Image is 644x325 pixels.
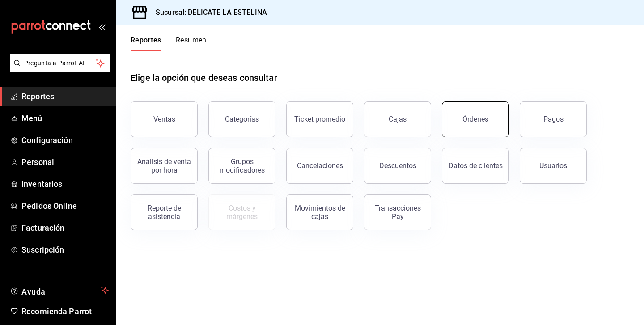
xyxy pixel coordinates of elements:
button: Transacciones Pay [364,194,431,230]
button: Movimientos de cajas [286,194,353,230]
button: Datos de clientes [442,148,509,184]
div: Ventas [153,115,175,123]
a: Cajas [364,101,431,137]
span: Inventarios [21,178,109,190]
h3: Sucursal: DELICATE LA ESTELINA [148,7,267,18]
div: Usuarios [539,161,567,170]
button: Resumen [176,36,207,51]
div: Datos de clientes [449,161,503,170]
button: Ventas [131,101,198,137]
button: Cancelaciones [286,148,353,184]
span: Pregunta a Parrot AI [24,59,96,68]
div: Categorías [225,115,259,123]
button: Grupos modificadores [208,148,275,184]
button: Categorías [208,101,275,137]
button: Reporte de asistencia [131,194,198,230]
div: Transacciones Pay [370,204,425,221]
div: Descuentos [379,161,416,170]
button: Reportes [131,36,161,51]
span: Reportes [21,90,109,102]
div: navigation tabs [131,36,207,51]
div: Cajas [389,114,407,125]
div: Órdenes [462,115,488,123]
button: Contrata inventarios para ver este reporte [208,194,275,230]
a: Pregunta a Parrot AI [6,65,110,74]
div: Ticket promedio [294,115,345,123]
button: Pagos [520,101,587,137]
div: Pagos [543,115,563,123]
button: Descuentos [364,148,431,184]
button: Pregunta a Parrot AI [10,54,110,72]
div: Reporte de asistencia [136,204,192,221]
h1: Elige la opción que deseas consultar [131,71,277,84]
span: Pedidos Online [21,200,109,212]
button: Análisis de venta por hora [131,148,198,184]
span: Menú [21,112,109,124]
span: Configuración [21,134,109,146]
button: Ticket promedio [286,101,353,137]
span: Ayuda [21,285,97,295]
div: Grupos modificadores [214,157,270,174]
span: Personal [21,156,109,168]
div: Costos y márgenes [214,204,270,221]
button: Usuarios [520,148,587,184]
div: Movimientos de cajas [292,204,347,221]
span: Recomienda Parrot [21,305,109,317]
div: Análisis de venta por hora [136,157,192,174]
button: open_drawer_menu [98,23,106,30]
div: Cancelaciones [297,161,343,170]
span: Facturación [21,222,109,234]
span: Suscripción [21,244,109,256]
button: Órdenes [442,101,509,137]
